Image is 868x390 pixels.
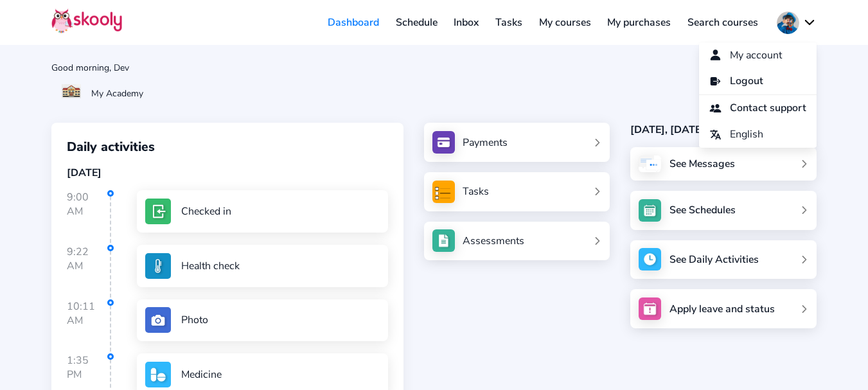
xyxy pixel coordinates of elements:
[387,12,446,33] a: Schedule
[699,68,817,94] a: log outLogout
[432,229,602,252] a: Assessments
[730,46,782,65] span: My account
[487,12,531,33] a: Tasks
[67,138,155,155] span: Daily activities
[669,157,735,171] div: See Messages
[709,102,722,114] ion-icon: people
[432,181,602,203] a: Tasks
[145,253,171,279] img: temperature.jpg
[432,131,455,154] img: payments.jpg
[67,166,388,180] div: [DATE]
[679,12,766,33] a: Search courses
[669,253,759,267] div: See Daily Activities
[699,121,817,148] button: languageEnglish
[51,8,122,33] img: Skooly
[630,289,817,328] a: Apply leave and status
[432,181,455,203] img: tasksForMpWeb.png
[730,72,763,91] span: Logout
[67,204,110,218] div: AM
[639,155,661,172] img: message_icon.svg
[91,87,143,100] div: My Academy
[639,297,661,320] img: apply_leave.jpg
[432,229,455,252] img: assessments.jpg
[630,123,817,137] div: [DATE], [DATE]
[463,184,489,199] div: Tasks
[62,84,81,98] img: 20210604070037483498052728884623N8pZ9uhzYT8rBJoFur.jpg
[145,362,171,387] img: medicine.jpg
[51,62,817,74] div: Good morning, Dev
[145,307,171,333] img: photo.jpg
[463,136,508,150] div: Payments
[669,203,736,217] div: See Schedules
[67,259,110,273] div: AM
[145,199,171,224] img: checkin.jpg
[599,12,679,33] a: My purchases
[181,204,231,218] div: Checked in
[181,313,208,327] div: Photo
[181,368,222,382] div: Medicine
[319,12,387,33] a: Dashboard
[432,131,602,154] a: Payments
[699,95,817,121] a: peopleContact support
[709,75,722,87] ion-icon: log out
[463,234,524,248] div: Assessments
[699,42,817,69] button: personMy account
[639,248,661,270] img: activity.jpg
[446,12,488,33] a: Inbox
[181,259,240,273] div: Health check
[709,49,722,61] ion-icon: person
[67,190,111,243] div: 9:00
[639,199,661,222] img: schedule.jpg
[777,12,817,34] button: chevron down outline
[67,368,110,382] div: PM
[730,99,806,118] span: Contact support
[709,129,722,141] ion-icon: language
[630,240,817,279] a: See Daily Activities
[67,245,111,297] div: 9:22
[531,12,599,33] a: My courses
[730,125,763,144] span: English
[67,299,111,352] div: 10:11
[669,302,775,316] div: Apply leave and status
[67,314,110,328] div: AM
